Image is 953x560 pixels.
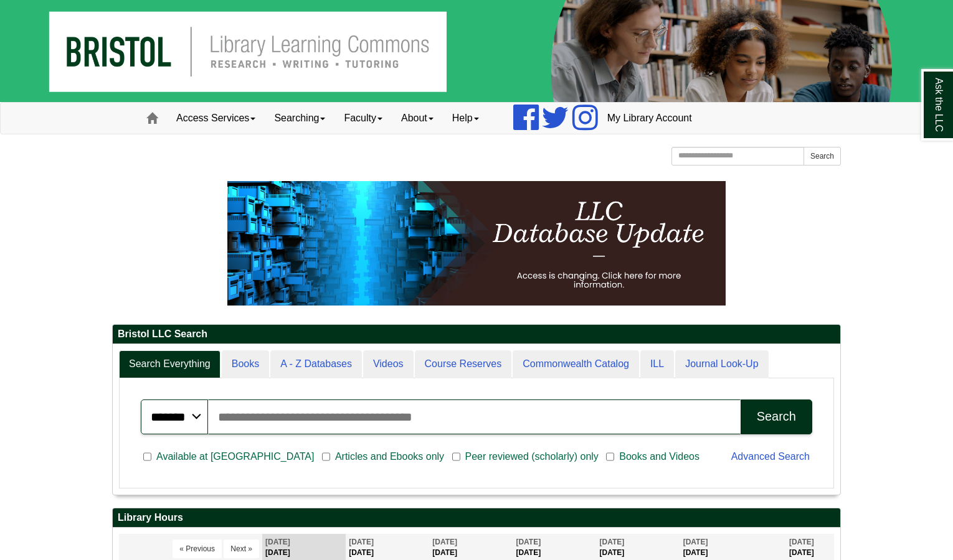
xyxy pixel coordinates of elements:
[334,103,392,134] a: Faculty
[167,103,265,134] a: Access Services
[151,449,319,464] span: Available at [GEOGRAPHIC_DATA]
[224,539,259,558] button: Next »
[392,103,443,134] a: About
[173,539,222,558] button: « Previous
[222,350,269,378] a: Books
[349,538,374,546] span: [DATE]
[265,538,290,546] span: [DATE]
[270,350,362,378] a: A - Z Databases
[757,409,796,424] div: Search
[614,449,704,464] span: Books and Videos
[731,451,810,462] a: Advanced Search
[460,449,604,464] span: Peer reviewed (scholarly) only
[640,350,674,378] a: ILL
[443,103,488,134] a: Help
[804,147,841,166] button: Search
[227,181,726,306] img: HTML tutorial
[513,350,639,378] a: Commonwealth Catalog
[598,103,701,134] a: My Library Account
[789,538,814,546] span: [DATE]
[330,449,449,464] span: Articles and Ebooks only
[432,538,457,546] span: [DATE]
[322,451,330,462] input: Articles and Ebooks only
[113,508,840,528] h2: Library Hours
[143,451,151,462] input: Available at [GEOGRAPHIC_DATA]
[683,538,708,546] span: [DATE]
[741,399,812,434] button: Search
[452,451,460,462] input: Peer reviewed (scholarly) only
[363,350,414,378] a: Videos
[119,350,220,378] a: Search Everything
[606,451,614,462] input: Books and Videos
[113,325,840,344] h2: Bristol LLC Search
[265,103,334,134] a: Searching
[675,350,768,378] a: Journal Look-Up
[415,350,512,378] a: Course Reserves
[600,538,625,546] span: [DATE]
[516,538,541,546] span: [DATE]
